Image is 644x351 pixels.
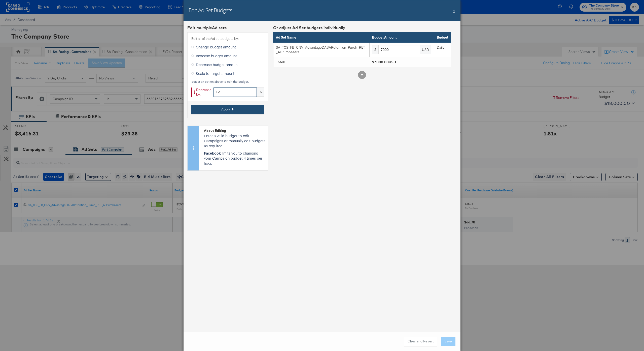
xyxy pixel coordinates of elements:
p: Enter a valid budget to edit Campaigns or manually edit budgets as required. [204,133,265,148]
label: Edit all of the Ad set budgets by: [191,36,264,41]
th: Budget [434,33,451,43]
span: Change budget amount [196,44,236,49]
td: Daily [434,42,451,57]
div: USD [420,45,431,54]
button: Clear and Revert [404,337,437,346]
p: limits you to changing your Campaign budget 4 times per hour. [204,151,265,166]
span: ↓ [193,87,196,96]
button: Apply [191,105,264,114]
span: Decrease budget amount [196,62,239,67]
h2: Edit Ad Set Budgets [189,6,232,14]
div: Edit multiple Ad set s [187,25,268,31]
div: Total: [276,60,367,65]
span: Apply [221,107,230,112]
button: X [453,6,455,16]
span: Increase budget amount [196,53,237,58]
th: Budget Amount [370,33,434,43]
div: $ [372,45,378,54]
div: $7,000.00USD [372,60,448,65]
div: About Editing [204,128,265,133]
strong: Facebook [204,151,221,156]
span: Scale to target amount [196,71,234,76]
div: Or adjust Ad Set budgets individually [273,25,451,31]
div: Decrease by: [191,87,211,97]
div: Select an option above to edit the budget. [191,80,264,83]
th: Ad Set Name [273,33,370,43]
div: % [257,87,264,97]
div: SA_TCS_FB_CNV_AdvantageDABARetention_Purch_RET_AllPurchasers [276,45,367,54]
